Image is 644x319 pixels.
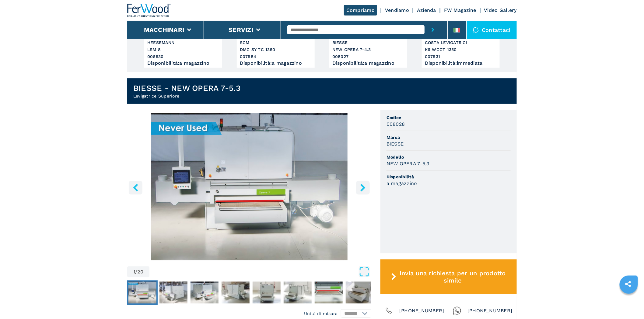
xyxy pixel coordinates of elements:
button: Go to Slide 6 [282,280,313,305]
span: / [135,269,137,274]
div: Disponibilità : immediata [425,62,497,65]
img: Contattaci [473,27,479,33]
h3: BIESSE NEW OPERA 7-4.3 008027 [332,39,404,60]
button: Open Fullscreen [151,266,370,277]
img: 2d190deee4b50a213aa6f5dfe5574d8d [159,282,187,304]
span: Disponibilità [387,174,511,180]
button: Go to Slide 1 [127,280,158,305]
img: af5f9689df7574128c533fda134fe8c9 [315,282,343,304]
h2: Levigatrice Superiore [133,93,240,99]
a: Vendiamo [385,7,409,13]
span: 20 [138,269,144,274]
a: sharethis [621,276,636,292]
h3: SCM DMC SY TC 1350 007984 [240,39,312,60]
button: Macchinari [144,26,184,33]
img: 8f0af6521436e3a2ae0ad2bc9d8bc764 [128,282,156,304]
span: Invia una richiesta per un prodotto simile [399,269,507,284]
img: e45a808382c7880d2782983d3368992a [284,282,312,304]
h3: NEW OPERA 7-5.3 [387,160,429,167]
button: Go to Slide 4 [220,280,251,305]
a: Video Gallery [484,7,517,13]
span: Modello [387,154,511,160]
a: Azienda [417,7,436,13]
button: submit-button [425,21,441,39]
button: Go to Slide 3 [189,280,220,305]
span: Marca [387,134,511,140]
button: left-button [129,181,142,194]
button: right-button [356,181,370,194]
div: Disponibilità : a magazzino [332,62,404,65]
iframe: Chat [618,292,639,314]
img: 4dfe54c730f313ac48c67ce5211d0ba8 [253,282,281,304]
h3: HEESEMANN LSM 8 006530 [147,39,219,60]
h3: a magazzino [387,180,417,187]
h3: COSTA LEVIGATRICI K6 WCCT 1350 007931 [425,39,497,60]
button: Go to Slide 8 [345,280,375,305]
nav: Thumbnail Navigation [127,280,371,305]
img: 04127d8e4a6723fedb792c4041c40247 [191,282,219,304]
button: Go to Slide 5 [251,280,282,305]
button: Go to Slide 7 [313,280,344,305]
span: [PHONE_NUMBER] [399,307,444,315]
img: Phone [385,307,393,315]
h3: 008028 [387,121,405,128]
h1: BIESSE - NEW OPERA 7-5.3 [133,83,240,93]
button: Invia una richiesta per un prodotto simile [380,259,517,294]
div: Contattaci [467,21,517,39]
img: b5e9b68bfdf764941d5857836d19ffbe [346,282,374,304]
h3: BIESSE [387,140,404,147]
img: 6800703c04097b17d76f746066185548 [222,282,250,304]
a: FW Magazine [444,7,476,13]
img: Levigatrice Superiore BIESSE NEW OPERA 7-5.3 [127,113,371,260]
div: Go to Slide 1 [127,113,371,260]
img: Whatsapp [453,307,461,315]
button: Servizi [229,26,253,33]
div: Disponibilità : a magazzino [147,62,219,65]
div: Disponibilità : a magazzino [240,62,312,65]
span: [PHONE_NUMBER] [467,307,513,315]
em: Unità di misura [304,310,338,317]
span: 1 [133,269,135,274]
a: Compriamo [344,5,377,15]
span: Codice [387,115,511,121]
img: Ferwood [127,4,171,17]
button: Go to Slide 2 [158,280,189,305]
